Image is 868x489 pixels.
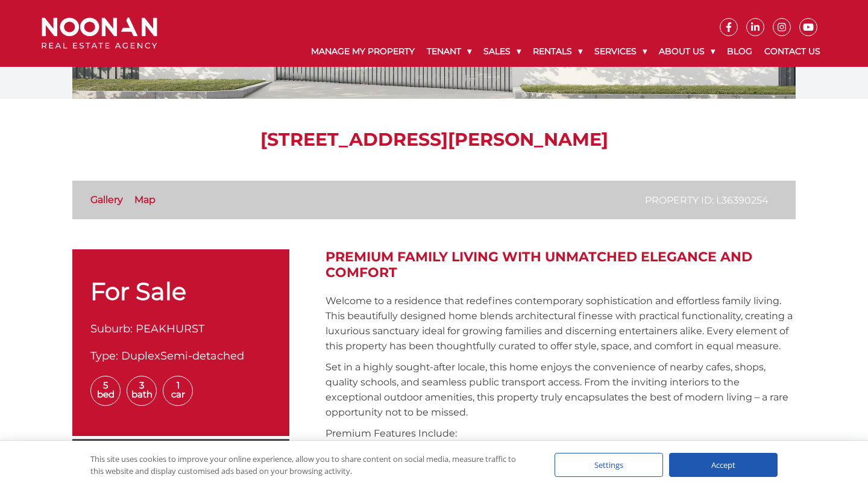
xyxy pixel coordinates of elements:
[645,193,769,208] p: Property ID: L36390254
[653,36,721,67] a: About Us
[163,376,193,406] span: 1 Car
[90,276,186,306] span: For Sale
[90,453,530,477] div: This site uses cookies to improve your online experience, allow you to share content on social me...
[527,36,588,67] a: Rentals
[555,453,663,477] div: Settings
[90,349,118,363] span: Type:
[669,453,778,477] div: Accept
[90,376,121,406] span: 5 Bed
[421,36,477,67] a: Tenant
[136,322,204,335] span: PEAKHURST
[477,36,527,67] a: Sales
[90,194,123,205] a: Gallery
[72,129,796,151] h1: [STREET_ADDRESS][PERSON_NAME]
[127,376,157,406] span: 3 Bath
[325,293,796,354] p: Welcome to a residence that redefines contemporary sophistication and effortless family living. T...
[72,439,289,478] a: Online Enquiry
[121,349,244,363] span: DuplexSemi-detached
[90,322,133,335] span: Suburb:
[305,36,421,67] a: Manage My Property
[42,17,157,49] img: Noonan Real Estate Agency
[325,249,796,281] h2: Premium Family Living with Unmatched Elegance and Comfort
[325,360,796,420] p: Set in a highly sought-after locale, this home enjoys the convenience of nearby cafes, shops, qua...
[588,36,653,67] a: Services
[758,36,826,67] a: Contact Us
[134,194,156,205] a: Map
[721,36,758,67] a: Blog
